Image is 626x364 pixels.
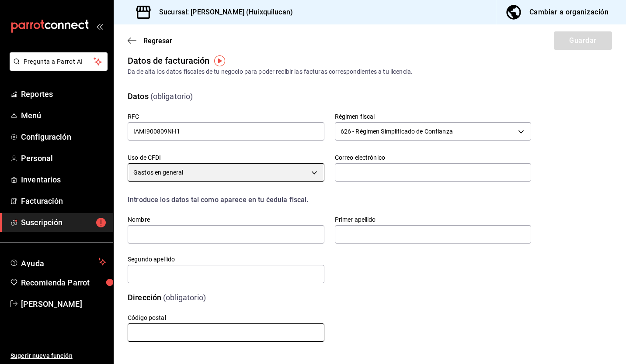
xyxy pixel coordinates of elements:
[214,55,225,66] img: Tooltip marker
[21,152,106,164] span: Personal
[21,298,106,310] span: [PERSON_NAME]
[128,256,324,262] label: Segundo apellido
[96,23,103,30] button: open_drawer_menu
[163,292,206,303] div: (obligatorio)
[335,113,532,120] label: Régimen fiscal
[128,195,531,205] div: Introduce los datos tal como aparece en tu ćedula fiscal.
[143,37,172,45] span: Regresar
[128,90,149,102] div: Datos
[128,54,210,67] div: Datos de facturación
[128,113,324,120] label: RFC
[21,88,106,100] span: Reportes
[152,7,293,17] h3: Sucursal: [PERSON_NAME] (Huixquilucan)
[21,195,106,207] span: Facturación
[150,90,193,102] div: (obligatorio)
[128,67,612,76] div: Da de alta los datos fiscales de tu negocio para poder recibir las facturas correspondientes a tu...
[335,122,532,141] div: 626 - Régimen Simplificado de Confianza
[10,52,108,71] button: Pregunta a Parrot AI
[21,216,106,228] span: Suscripción
[21,131,106,143] span: Configuración
[128,216,324,223] label: Nombre
[128,155,324,161] label: Uso de CFDI
[21,110,106,121] span: Menú
[6,63,108,72] a: Pregunta a Parrot AI
[335,216,532,223] label: Primer apellido
[335,155,532,161] label: Correo electrónico
[128,163,324,182] div: Gastos en general
[529,6,609,18] div: Cambiar a organización
[21,277,106,288] span: Recomienda Parrot
[10,351,106,361] span: Sugerir nueva función
[21,174,106,185] span: Inventarios
[21,257,95,267] span: Ayuda
[128,315,324,321] label: Código postal
[128,292,161,303] div: Dirección
[128,37,172,45] button: Regresar
[24,57,94,66] span: Pregunta a Parrot AI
